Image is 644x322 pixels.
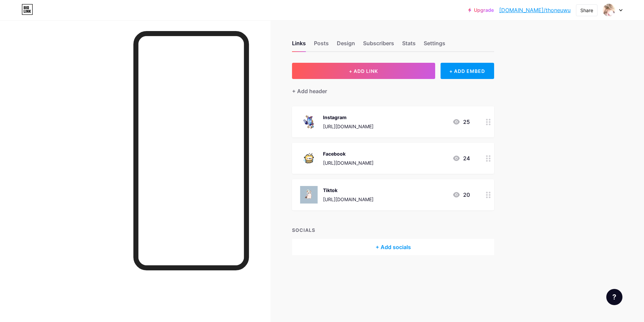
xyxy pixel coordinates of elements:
[300,113,318,131] img: Instagram
[363,39,394,51] div: Subscribers
[323,159,374,166] div: [URL][DOMAIN_NAME]
[300,150,318,167] img: Facebook
[300,186,318,204] img: Tiktok
[323,114,374,121] div: Instagram
[323,150,374,157] div: Facebook
[314,39,329,51] div: Posts
[580,7,593,14] div: Share
[323,123,374,130] div: [URL][DOMAIN_NAME]
[349,68,378,74] span: + ADD LINK
[292,239,494,255] div: + Add socials
[323,196,374,203] div: [URL][DOMAIN_NAME]
[292,87,327,95] div: + Add header
[499,6,571,14] a: [DOMAIN_NAME]/thoneuwu
[452,118,470,126] div: 25
[292,39,306,51] div: Links
[292,63,435,79] button: + ADD LINK
[323,187,374,194] div: Tiktok
[452,191,470,199] div: 20
[424,39,445,51] div: Settings
[603,4,615,17] img: Ngọc Linh
[452,154,470,162] div: 24
[468,7,494,13] a: Upgrade
[337,39,355,51] div: Design
[402,39,416,51] div: Stats
[441,63,494,79] div: + ADD EMBED
[292,226,494,234] div: SOCIALS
